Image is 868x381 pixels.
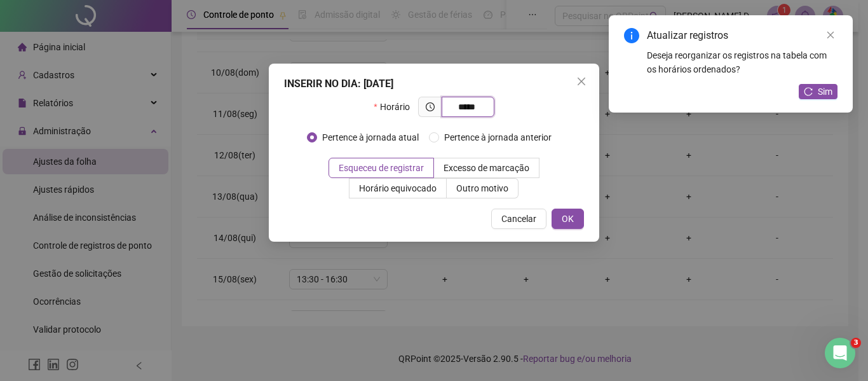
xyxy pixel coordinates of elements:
button: Sim [799,84,837,99]
label: Horário [374,97,417,117]
span: Outro motivo [456,183,508,193]
span: info-circle [624,28,639,43]
span: Excesso de marcação [444,163,529,173]
button: Cancelar [491,209,546,229]
span: OK [562,212,574,226]
a: Close [824,28,837,42]
span: Esqueceu de registrar [339,163,424,173]
div: Atualizar registros [647,28,837,43]
span: Pertence à jornada anterior [439,130,557,144]
span: 3 [851,338,861,348]
iframe: Intercom live chat [825,338,855,368]
span: clock-circle [426,102,435,111]
span: close [826,31,835,39]
div: INSERIR NO DIA : [DATE] [284,76,584,92]
span: Horário equivocado [359,183,437,193]
button: Close [571,71,592,92]
button: OK [552,209,584,229]
span: close [576,76,587,87]
span: reload [804,87,813,96]
span: Cancelar [501,212,536,226]
span: Pertence à jornada atual [317,130,424,144]
span: Sim [818,85,832,99]
div: Deseja reorganizar os registros na tabela com os horários ordenados? [647,48,837,76]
